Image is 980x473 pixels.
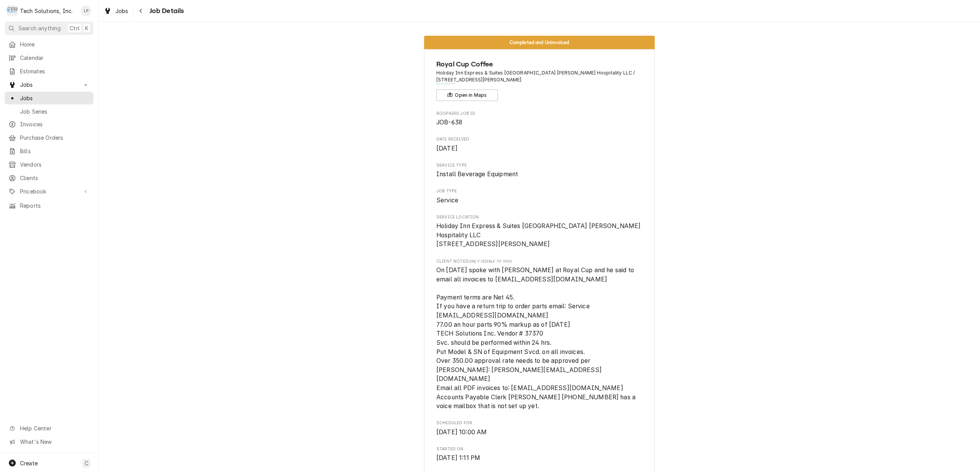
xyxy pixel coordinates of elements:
a: Job Series [5,105,93,118]
span: Job Type [436,188,642,194]
span: K [85,24,88,32]
a: Jobs [5,92,93,104]
div: Client Information [436,59,642,101]
span: JOB-638 [436,119,462,126]
span: [object Object] [436,266,642,411]
span: Address [436,69,642,84]
span: Service Location [436,222,642,249]
span: Client Notes [436,258,642,265]
span: Jobs [20,81,78,89]
div: Started On [436,446,642,463]
span: Job Type [436,196,642,205]
button: Navigate back [135,5,147,17]
div: LP [81,5,92,16]
div: Tech Solutions, Inc.'s Avatar [7,5,18,16]
div: [object Object] [436,258,642,411]
span: [DATE] 1:11 PM [436,454,480,461]
a: Purchase Orders [5,131,93,144]
span: Job Details [147,6,184,16]
a: Estimates [5,65,93,78]
div: Roopairs Job ID [436,111,642,127]
span: Roopairs Job ID [436,118,642,127]
a: Go to Jobs [5,78,93,91]
span: [DATE] [436,145,458,152]
span: What's New [20,438,89,446]
span: Date Received [436,136,642,142]
div: Lisa Paschal's Avatar [81,5,92,16]
div: Scheduled For [436,420,642,437]
span: Vendors [20,160,90,169]
span: Invoices [20,120,90,128]
a: Clients [5,172,93,184]
div: Status [424,36,655,49]
span: On [DATE] spoke with [PERSON_NAME] at Royal Cup and he said to email all invoices to [EMAIL_ADDRE... [436,266,637,410]
span: Calendar [20,54,90,62]
span: Service Type [436,170,642,179]
span: Roopairs Job ID [436,111,642,117]
a: Bills [5,145,93,157]
span: Scheduled For [436,428,642,437]
span: Jobs [20,94,90,102]
span: Name [436,59,642,69]
a: Go to Pricebook [5,185,93,198]
button: Open in Maps [436,89,498,101]
span: Job Series [20,107,90,116]
a: Go to Help Center [5,422,93,435]
span: Date Received [436,144,642,153]
span: Service Type [436,162,642,169]
span: Purchase Orders [20,134,90,142]
span: Reports [20,202,90,210]
a: Invoices [5,118,93,131]
span: Pricebook [20,187,78,195]
a: Reports [5,199,93,212]
span: Estimates [20,67,90,75]
a: Calendar [5,51,93,64]
span: Holiday Inn Express & Suites [GEOGRAPHIC_DATA] [PERSON_NAME] Hospitality LLC [STREET_ADDRESS][PER... [436,222,642,248]
a: Home [5,38,93,51]
span: Home [20,40,90,48]
div: T [7,5,18,16]
span: C [85,459,88,467]
span: Completed and Uninvoiced [509,40,569,45]
a: Vendors [5,158,93,171]
span: Create [20,460,38,466]
span: Help Center [20,424,89,432]
span: Started On [436,453,642,463]
span: [DATE] 10:00 AM [436,428,487,436]
span: Scheduled For [436,420,642,426]
span: Jobs [115,7,128,15]
span: Service Location [436,214,642,220]
span: Ctrl [70,24,80,32]
div: Date Received [436,136,642,153]
span: Clients [20,174,90,182]
span: Started On [436,446,642,452]
div: Service Type [436,162,642,179]
div: Tech Solutions, Inc. [20,7,73,15]
span: Install Beverage Equipment [436,170,518,178]
div: Job Type [436,188,642,205]
span: (Only Visible to You) [468,259,512,263]
button: Search anythingCtrlK [5,21,93,35]
span: Service [436,197,458,204]
a: Jobs [101,5,131,17]
div: Service Location [436,214,642,249]
span: Bills [20,147,90,155]
span: Search anything [18,24,61,32]
a: Go to What's New [5,435,93,448]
